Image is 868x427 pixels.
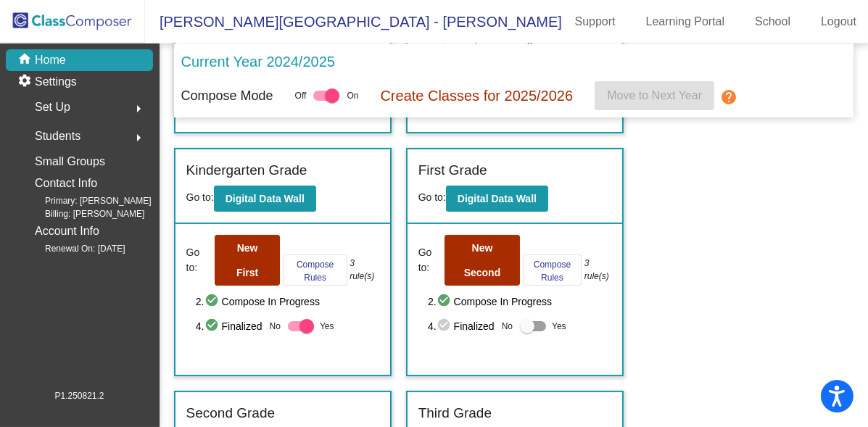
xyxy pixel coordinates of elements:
span: [PERSON_NAME][GEOGRAPHIC_DATA] - [PERSON_NAME] [145,10,562,33]
button: New First [215,235,280,286]
span: No [502,320,513,333]
p: Home [35,51,66,69]
b: Digital Data Wall [458,193,537,204]
mat-icon: arrow_right [130,129,147,146]
mat-icon: check_circle [204,293,222,310]
label: Kindergarten Grade [186,160,307,181]
span: Primary: [PERSON_NAME] [22,194,152,207]
b: New Second [464,242,501,278]
button: Compose Rules [283,254,347,286]
span: Off [295,89,307,102]
span: Go to: [186,191,214,203]
b: New First [236,242,258,278]
mat-icon: help [720,88,737,106]
span: Go to: [186,245,212,275]
span: 2. Compose In Progress [428,293,611,310]
p: Settings [35,73,77,91]
span: Yes [552,318,566,335]
span: Renewal On: [DATE] [22,242,125,255]
span: Move to Next Year [607,89,702,101]
p: Contact Info [35,173,97,194]
p: Account Info [35,221,99,241]
span: Students [35,126,80,146]
mat-icon: check_circle [437,293,454,310]
mat-icon: home [17,51,35,69]
span: Go to: [418,245,442,275]
a: School [743,10,802,33]
mat-icon: settings [17,73,35,91]
b: Digital Data Wall [226,193,305,204]
span: 4. Finalized [428,318,495,335]
mat-icon: check_circle [204,318,222,335]
button: Digital Data Wall [214,186,316,212]
label: Third Grade [418,403,492,424]
mat-icon: check_circle [437,318,454,335]
span: Go to: [418,191,446,203]
a: Logout [809,10,868,33]
a: Support [563,10,627,33]
a: Learning Portal [635,10,737,33]
i: 3 rule(s) [584,257,611,283]
span: No [270,320,281,333]
button: Compose Rules [523,254,582,286]
span: Billing: [PERSON_NAME] [22,207,144,220]
mat-icon: arrow_right [130,100,147,117]
button: Digital Data Wall [446,186,548,212]
i: 3 rule(s) [350,257,379,283]
label: Second Grade [186,403,276,424]
span: 2. Compose In Progress [196,293,379,310]
span: Set Up [35,97,70,117]
span: 4. Finalized [196,318,263,335]
p: Create Classes for 2025/2026 [380,85,573,107]
p: Current Year 2024/2025 [181,51,335,72]
p: Small Groups [35,152,105,172]
span: Yes [320,318,334,335]
label: First Grade [418,160,487,181]
button: New Second [445,235,519,286]
p: Compose Mode [181,86,273,106]
button: Move to Next Year [595,81,714,110]
span: On [347,89,358,102]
